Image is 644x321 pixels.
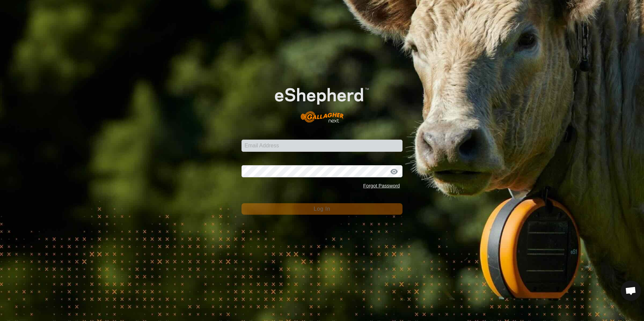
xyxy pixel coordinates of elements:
div: Open chat [621,281,641,301]
span: Log In [314,206,330,212]
input: Email Address [241,140,402,152]
img: E-shepherd Logo [258,74,386,129]
button: Log In [241,203,402,215]
a: Forgot Password [363,183,400,188]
